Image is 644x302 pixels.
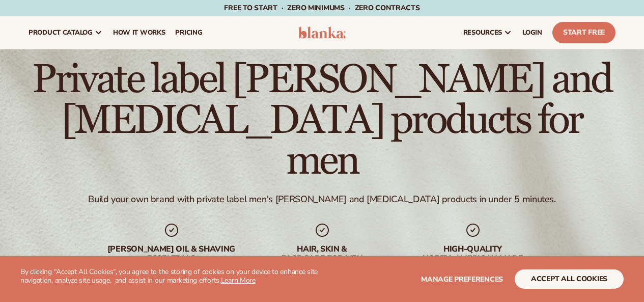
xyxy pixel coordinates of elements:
[170,16,207,49] a: pricing
[552,22,615,43] a: Start Free
[20,268,322,285] p: By clicking "Accept All Cookies", you agree to the storing of cookies on your device to enhance s...
[224,3,419,13] span: Free to start · ZERO minimums · ZERO contracts
[408,244,538,264] div: High-quality North-american made
[515,269,624,289] button: accept all cookies
[113,29,165,37] span: How It Works
[29,59,615,181] h1: Private label [PERSON_NAME] and [MEDICAL_DATA] products for men
[108,16,171,49] a: How It Works
[421,274,503,284] span: Manage preferences
[463,29,502,37] span: resources
[23,16,108,49] a: product catalog
[29,29,93,37] span: product catalog
[458,16,517,49] a: resources
[221,276,256,285] a: Learn More
[298,26,346,39] img: logo
[88,194,555,205] div: Build your own brand with private label men's [PERSON_NAME] and [MEDICAL_DATA] products in under ...
[421,269,503,289] button: Manage preferences
[106,244,237,264] div: [PERSON_NAME] oil & shaving essentials
[257,244,387,264] div: hair, skin & face care for men
[175,29,202,37] span: pricing
[522,29,542,37] span: LOGIN
[517,16,547,49] a: LOGIN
